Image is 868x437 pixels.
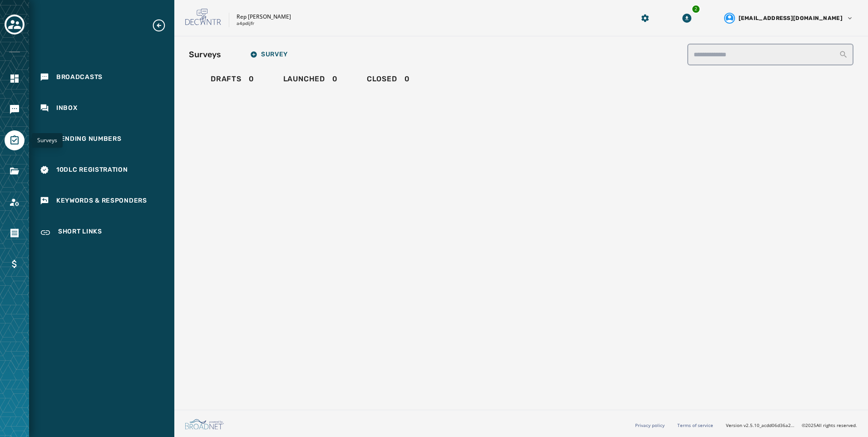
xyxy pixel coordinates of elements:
[250,51,288,58] span: Survey
[744,422,794,429] span: v2.5.10_acdd06d36a2d477687e21de5ea907d8c03850ae9
[739,15,843,22] span: [EMAIL_ADDRESS][DOMAIN_NAME]
[5,69,25,89] a: Navigate to Home
[35,191,174,211] a: Navigate to Keywords & Responders
[237,13,291,20] p: Rep [PERSON_NAME]
[237,20,254,27] p: a4pdijfr
[677,422,713,428] a: Terms of service
[360,70,417,91] a: Closed0
[5,223,25,243] a: Navigate to Orders
[189,48,221,61] h2: Surveys
[5,15,25,35] button: Toggle account select drawer
[5,254,25,274] a: Navigate to Billing
[802,422,857,428] span: © 2025 All rights reserved.
[35,222,174,243] a: Navigate to Short Links
[32,133,63,148] div: Surveys
[726,422,794,429] span: Version
[5,130,25,150] a: Navigate to Surveys
[35,129,174,149] a: Navigate to Sending Numbers
[58,227,102,238] span: Short Links
[5,99,25,119] a: Navigate to Messaging
[637,10,653,26] button: Manage global settings
[56,73,103,82] span: Broadcasts
[283,74,338,89] div: 0
[35,160,174,180] a: Navigate to 10DLC Registration
[679,10,695,26] button: Download Menu
[56,165,128,174] span: 10DLC Registration
[720,9,857,27] button: User settings
[276,70,345,91] a: Launched0
[5,192,25,212] a: Navigate to Account
[211,74,254,89] div: 0
[56,196,147,205] span: Keywords & Responders
[691,5,700,14] div: 2
[367,74,397,84] span: Closed
[35,67,174,87] a: Navigate to Broadcasts
[5,161,25,181] a: Navigate to Files
[152,18,173,33] button: Expand sub nav menu
[635,422,665,428] a: Privacy policy
[283,74,325,84] span: Launched
[35,98,174,118] a: Navigate to Inbox
[367,74,410,89] div: 0
[56,104,78,113] span: Inbox
[243,45,295,64] button: Survey
[56,134,122,144] span: Sending Numbers
[211,74,242,84] span: Drafts
[203,70,261,91] a: Drafts0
